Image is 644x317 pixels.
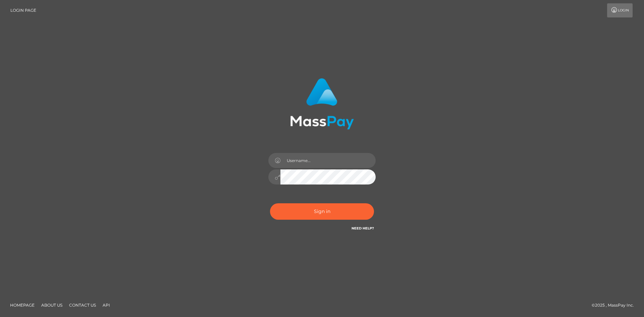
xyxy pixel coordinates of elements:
a: Contact Us [66,300,99,310]
img: MassPay Login [290,78,354,129]
a: About Us [39,300,65,310]
div: © 2025 , MassPay Inc. [592,302,639,309]
a: Need Help? [352,226,374,230]
input: Username... [280,153,376,168]
a: API [100,300,113,310]
a: Login Page [10,3,36,17]
a: Login [607,3,633,17]
button: Sign in [270,203,374,220]
a: Homepage [7,300,37,310]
